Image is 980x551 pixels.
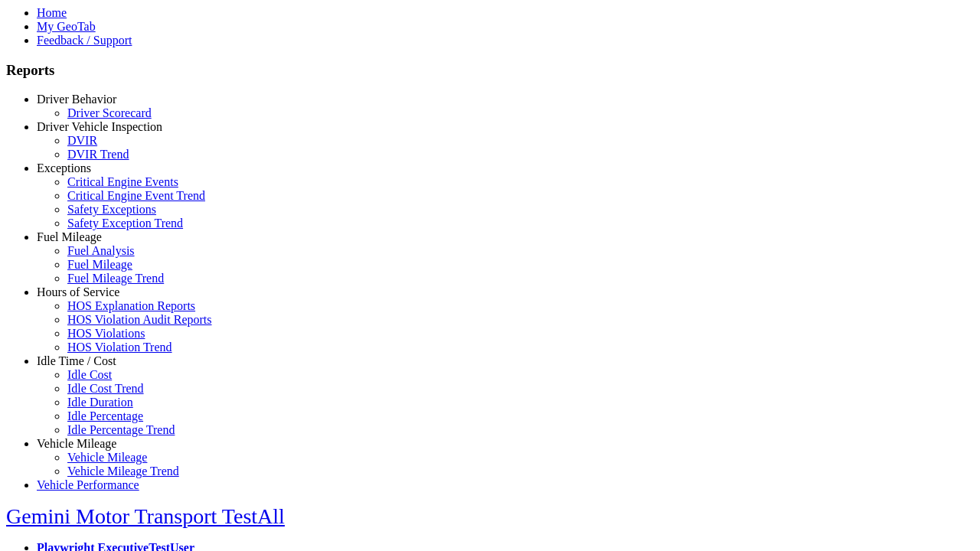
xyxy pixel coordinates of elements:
a: Idle Cost Trend [67,382,144,395]
a: HOS Explanation Reports [67,299,195,312]
a: Critical Engine Event Trend [67,189,205,202]
a: Vehicle Mileage [67,451,147,464]
a: HOS Violations [67,327,145,340]
a: Critical Engine Events [67,175,178,188]
a: Exceptions [37,161,91,174]
a: Gemini Motor Transport TestAll [6,504,285,528]
a: Fuel Mileage [37,230,102,243]
a: Hours of Service [37,285,119,298]
a: Driver Scorecard [67,106,152,119]
a: Vehicle Performance [37,478,139,491]
a: Home [37,6,67,19]
a: Vehicle Mileage Trend [67,465,179,478]
a: Driver Behavior [37,93,116,106]
a: Idle Percentage Trend [67,423,175,436]
a: Idle Percentage [67,409,143,422]
a: HOS Violation Trend [67,341,172,354]
a: Idle Time / Cost [37,354,116,367]
a: Fuel Analysis [67,244,135,257]
a: Safety Exceptions [67,203,156,216]
a: Idle Duration [67,396,133,409]
a: DVIR Trend [67,148,129,161]
h3: Reports [6,62,974,79]
a: Idle Cost [67,368,112,381]
a: Feedback / Support [37,34,132,47]
a: Fuel Mileage Trend [67,272,164,285]
a: Driver Vehicle Inspection [37,120,162,133]
a: Safety Exception Trend [67,217,183,230]
a: My GeoTab [37,20,96,33]
a: Vehicle Mileage [37,437,116,450]
a: HOS Violation Audit Reports [67,313,212,326]
a: DVIR [67,134,97,147]
a: Fuel Mileage [67,258,132,271]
